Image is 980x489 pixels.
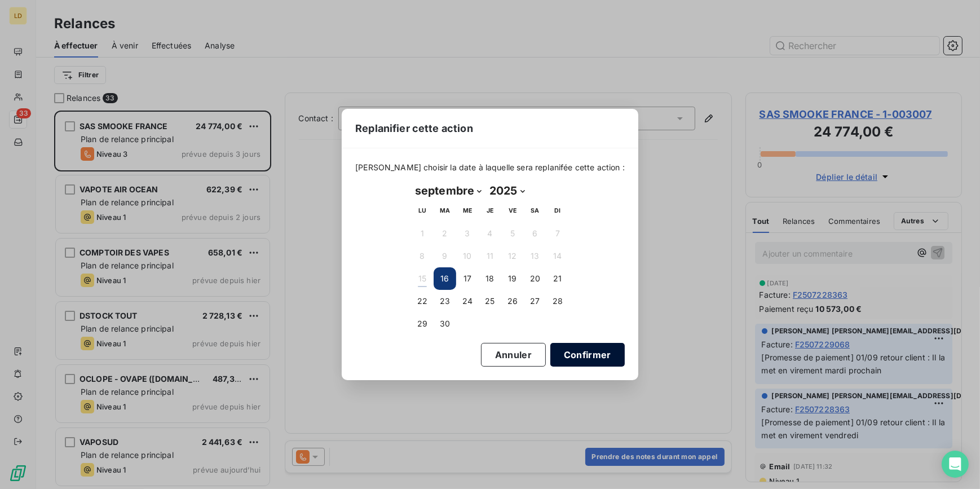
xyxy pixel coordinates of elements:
[479,290,501,312] button: 25
[456,290,479,312] button: 24
[434,290,456,312] button: 23
[456,222,479,245] button: 3
[479,222,501,245] button: 4
[481,343,546,367] button: Annuler
[524,290,546,312] button: 27
[434,312,456,335] button: 30
[524,267,546,290] button: 20
[411,245,434,267] button: 8
[524,245,546,267] button: 13
[411,222,434,245] button: 1
[411,267,434,290] button: 15
[524,222,546,245] button: 6
[355,162,625,173] span: [PERSON_NAME] choisir la date à laquelle sera replanifée cette action :
[501,245,524,267] button: 12
[546,267,569,290] button: 21
[456,245,479,267] button: 10
[456,200,479,222] th: mercredi
[355,121,473,136] span: Replanifier cette action
[479,267,501,290] button: 18
[411,290,434,312] button: 22
[501,222,524,245] button: 5
[501,267,524,290] button: 19
[434,222,456,245] button: 2
[546,222,569,245] button: 7
[546,200,569,222] th: dimanche
[501,200,524,222] th: vendredi
[942,451,969,478] div: Open Intercom Messenger
[479,245,501,267] button: 11
[479,200,501,222] th: jeudi
[434,200,456,222] th: mardi
[411,312,434,335] button: 29
[434,245,456,267] button: 9
[411,200,434,222] th: lundi
[434,267,456,290] button: 16
[550,343,625,367] button: Confirmer
[524,200,546,222] th: samedi
[501,290,524,312] button: 26
[546,245,569,267] button: 14
[546,290,569,312] button: 28
[456,267,479,290] button: 17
